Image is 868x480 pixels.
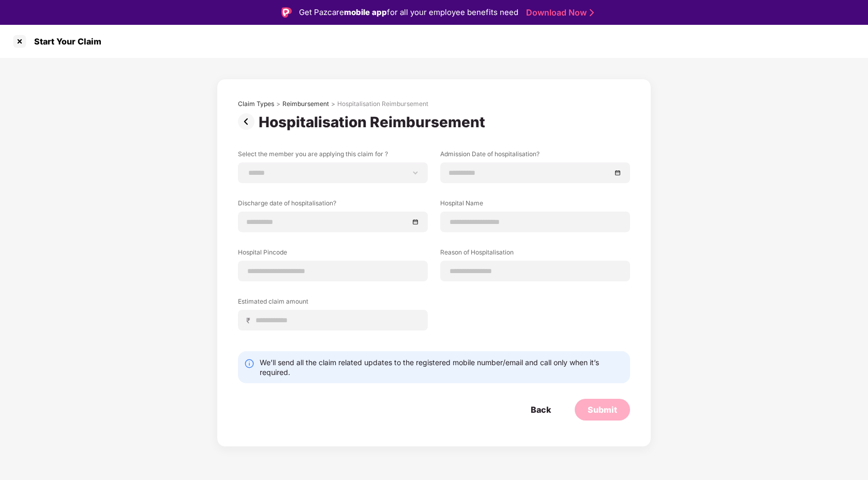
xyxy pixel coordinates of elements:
img: Logo [281,7,292,18]
div: Start Your Claim [28,36,101,47]
img: Stroke [590,7,594,18]
div: > [331,100,335,108]
img: svg+xml;base64,PHN2ZyBpZD0iSW5mby0yMHgyMCIgeG1sbnM9Imh0dHA6Ly93d3cudzMub3JnLzIwMDAvc3ZnIiB3aWR0aD... [244,358,255,369]
label: Admission Date of hospitalisation? [440,149,630,162]
label: Hospital Pincode [238,248,428,261]
div: Hospitalisation Reimbursement [337,100,428,108]
div: Hospitalisation Reimbursement [259,113,489,131]
div: > [276,100,280,108]
span: ₹ [246,316,255,325]
div: We’ll send all the claim related updates to the registered mobile number/email and call only when... [260,357,624,377]
div: Submit [588,404,617,415]
label: Discharge date of hospitalisation? [238,199,428,212]
div: Get Pazcare for all your employee benefits need [299,6,518,19]
div: Claim Types [238,100,274,108]
div: Back [531,404,551,415]
label: Hospital Name [440,199,630,212]
img: svg+xml;base64,PHN2ZyBpZD0iUHJldi0zMngzMiIgeG1sbnM9Imh0dHA6Ly93d3cudzMub3JnLzIwMDAvc3ZnIiB3aWR0aD... [238,113,259,130]
label: Reason of Hospitalisation [440,248,630,261]
div: Reimbursement [282,100,329,108]
label: Estimated claim amount [238,297,428,310]
a: Download Now [526,7,591,18]
label: Select the member you are applying this claim for ? [238,149,428,162]
strong: mobile app [344,7,387,17]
